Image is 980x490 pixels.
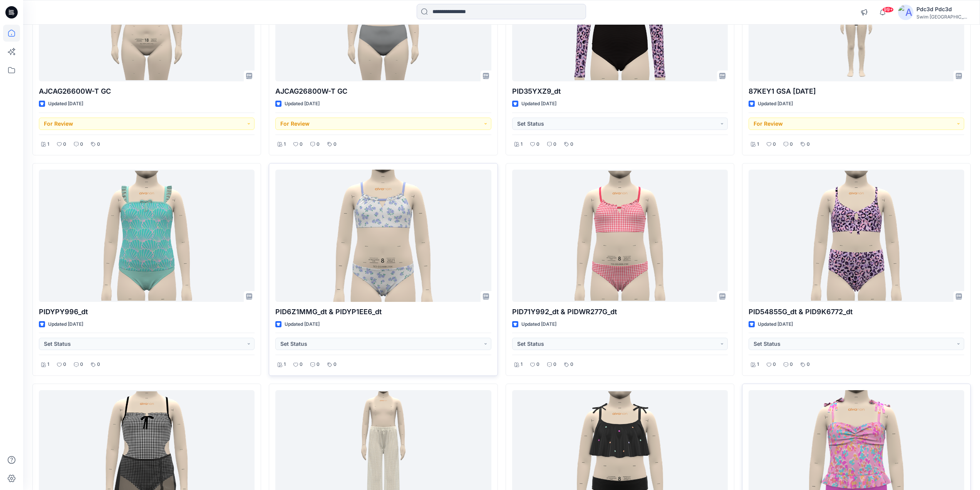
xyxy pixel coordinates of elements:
p: 0 [773,360,776,369]
div: Pdc3d Pdc3d [916,5,970,14]
p: 0 [773,140,776,148]
p: 1 [47,360,49,369]
a: PIDYPY996_dt [39,170,255,302]
p: 1 [284,140,286,148]
p: 0 [333,360,337,369]
p: 0 [80,140,83,148]
p: 0 [80,360,83,369]
span: 99+ [882,7,894,13]
p: AJCAG26600W-T GC [39,86,255,97]
p: 1 [521,360,523,369]
p: Updated [DATE] [521,100,556,108]
p: 1 [284,360,286,369]
p: 87KEY1 GSA [DATE] [749,86,964,97]
p: AJCAG26800W-T GC [275,86,491,97]
p: Updated [DATE] [758,320,793,328]
p: 0 [317,140,320,148]
a: PID71Y992_dt & PIDWR277G_dt [512,170,728,302]
p: Updated [DATE] [521,320,556,328]
img: avatar [898,5,913,20]
p: 0 [97,140,100,148]
p: 0 [317,360,320,369]
p: Updated [DATE] [758,100,793,108]
p: 0 [570,140,573,148]
p: 0 [790,140,793,148]
a: PID54855G_dt & PID9K6772_dt [749,170,964,302]
p: 1 [521,140,523,148]
p: PID54855G_dt & PID9K6772_dt [749,306,964,317]
p: Updated [DATE] [48,320,83,328]
p: 0 [536,360,539,369]
p: 0 [553,140,556,148]
p: Updated [DATE] [48,100,83,108]
p: 0 [553,360,556,369]
p: 0 [300,360,303,369]
p: 1 [757,360,759,369]
p: 1 [47,140,49,148]
p: 0 [63,140,66,148]
p: PID6Z1MMG_dt & PIDYP1EE6_dt [275,306,491,317]
p: 0 [807,360,810,369]
p: PIDYPY996_dt [39,306,255,317]
p: 0 [570,360,573,369]
p: PID35YXZ9_dt [512,86,728,97]
p: 0 [536,140,539,148]
p: Updated [DATE] [285,100,320,108]
p: 0 [63,360,66,369]
p: Updated [DATE] [285,320,320,328]
p: 0 [807,140,810,148]
p: PID71Y992_dt & PIDWR277G_dt [512,306,728,317]
p: 0 [333,140,337,148]
p: 1 [757,140,759,148]
p: 0 [97,360,100,369]
div: Swim [GEOGRAPHIC_DATA] [916,14,970,20]
a: PID6Z1MMG_dt & PIDYP1EE6_dt [275,170,491,302]
p: 0 [790,360,793,369]
p: 0 [300,140,303,148]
